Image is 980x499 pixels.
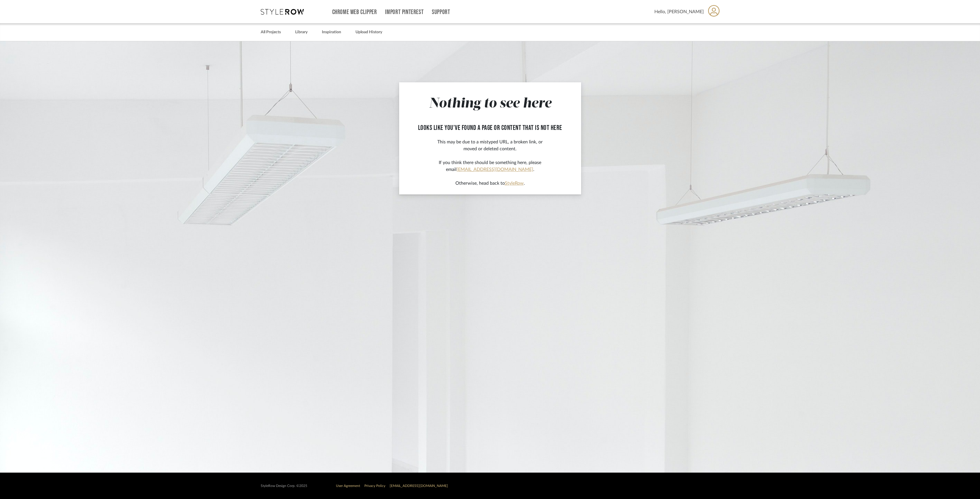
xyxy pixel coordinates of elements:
a: [EMAIL_ADDRESS][DOMAIN_NAME] [457,167,533,172]
a: StyleRow [505,181,524,186]
a: Library [295,28,308,36]
a: [EMAIL_ADDRESS][DOMAIN_NAME] [390,484,448,488]
a: User Agreement [336,484,360,488]
p: Otherwise, head back to . [411,180,570,187]
h2: looks like you’ve found a page or content that is not here [411,124,570,132]
a: All Projects [261,28,281,36]
a: Import Pinterest [385,10,424,15]
a: Inspiration [322,28,341,36]
a: Upload History [355,28,382,36]
p: This may be due to a mistyped URL, a broken link, or moved or deleted content. [411,139,570,152]
a: Chrome Web Clipper [332,10,377,15]
a: Support [432,10,450,15]
a: Privacy Policy [364,484,385,488]
p: If you think there should be something here, please email . [411,159,570,173]
div: StyleRow Design Corp. ©2025 [261,484,307,488]
span: Hello, [PERSON_NAME] [654,8,704,15]
h1: Nothing to see here [411,96,570,112]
